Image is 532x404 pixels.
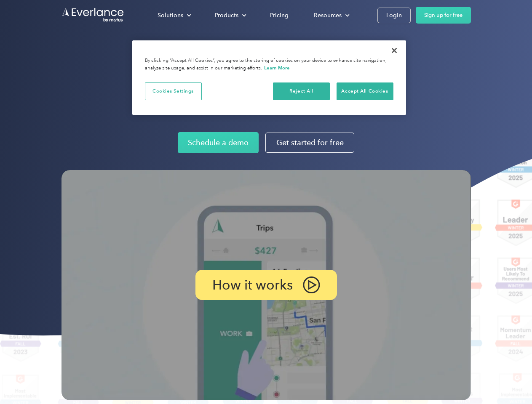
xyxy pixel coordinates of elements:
input: Submit [62,50,104,68]
button: Reject All [273,82,330,100]
button: Close [385,41,404,60]
div: Solutions [158,10,183,21]
div: Resources [305,8,356,23]
div: Resources [314,10,342,21]
div: Products [215,10,238,21]
p: How it works [212,280,293,290]
a: Get started for free [265,133,354,153]
div: By clicking “Accept All Cookies”, you agree to the storing of cookies on your device to enhance s... [145,57,393,72]
div: Cookie banner [132,40,406,115]
button: Accept All Cookies [337,82,393,100]
div: Products [206,8,253,23]
a: Login [377,8,411,23]
a: More information about your privacy, opens in a new tab [264,65,290,71]
a: Schedule a demo [178,132,259,153]
a: Pricing [262,8,297,23]
a: Sign up for free [416,7,471,24]
button: Cookies Settings [145,82,202,100]
div: Solutions [149,8,198,23]
div: Login [386,10,402,21]
div: Pricing [270,10,289,21]
a: Go to homepage [61,7,125,23]
div: Privacy [132,40,406,115]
